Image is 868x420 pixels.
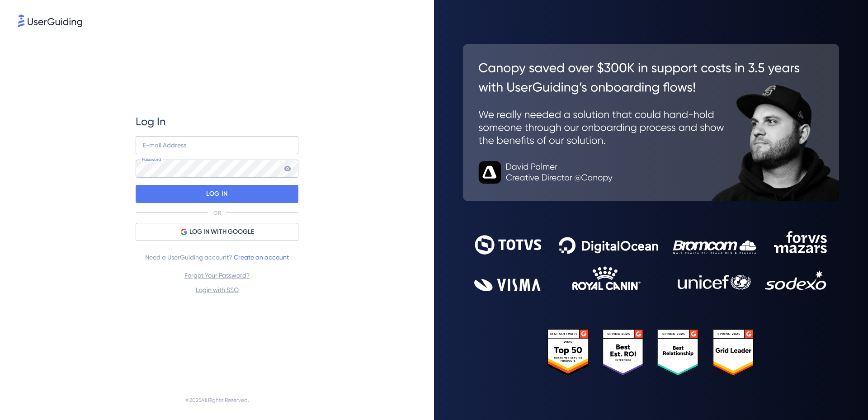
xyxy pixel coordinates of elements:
[184,272,250,279] a: Forgot Your Password?
[18,14,82,27] img: 8faab4ba6bc7696a72372aa768b0286c.svg
[196,286,239,293] a: Login with SSO
[136,114,166,129] span: Log In
[474,231,828,291] img: 9302ce2ac39453076f5bc0f2f2ca889b.svg
[189,227,254,237] span: LOG IN WITH GOOGLE
[547,329,755,377] img: 25303e33045975176eb484905ab012ff.svg
[145,252,289,263] span: Need a UserGuiding account?
[463,44,839,201] img: 26c0aa7c25a843aed4baddd2b5e0fa68.svg
[185,395,249,406] span: © 2025 All Rights Reserved.
[213,209,221,217] p: OR
[234,254,289,261] a: Create an account
[136,136,298,154] input: example@company.com
[206,187,227,201] p: LOG IN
